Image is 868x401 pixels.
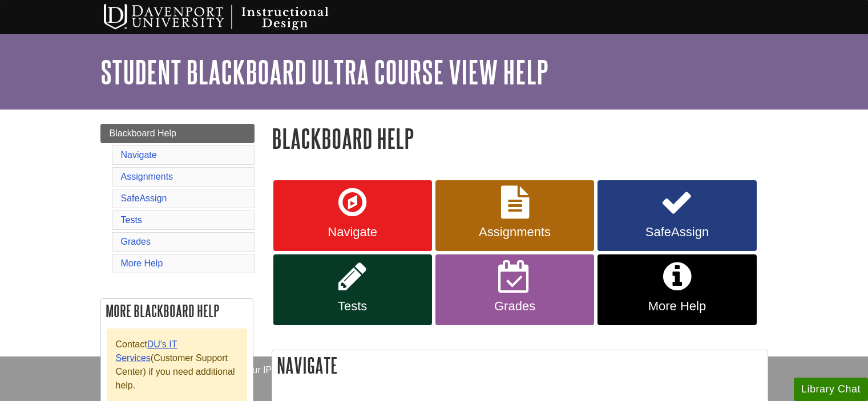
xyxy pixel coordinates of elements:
h2: Navigate [272,350,768,380]
a: Tests [273,254,432,325]
a: Blackboard Help [100,124,255,143]
span: Navigate [282,225,423,240]
a: Assignments [121,172,173,181]
h2: More Blackboard Help [101,299,253,323]
img: Davenport University Instructional Design [95,3,369,31]
a: Assignments [435,180,594,251]
button: Library Chat [794,378,868,401]
a: Grades [435,254,594,325]
a: SafeAssign [597,180,756,251]
a: More Help [121,258,163,268]
a: Navigate [121,150,157,160]
span: Assignments [444,225,586,240]
span: SafeAssign [606,225,748,240]
a: Tests [121,215,142,225]
span: Grades [444,299,586,314]
span: Blackboard Help [110,128,176,138]
span: Tests [282,299,423,314]
a: Grades [121,237,151,246]
span: More Help [606,299,748,314]
a: SafeAssign [121,193,167,203]
h1: Blackboard Help [272,124,768,153]
a: More Help [597,254,756,325]
a: Student Blackboard Ultra Course View Help [100,54,548,90]
a: Navigate [273,180,432,251]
